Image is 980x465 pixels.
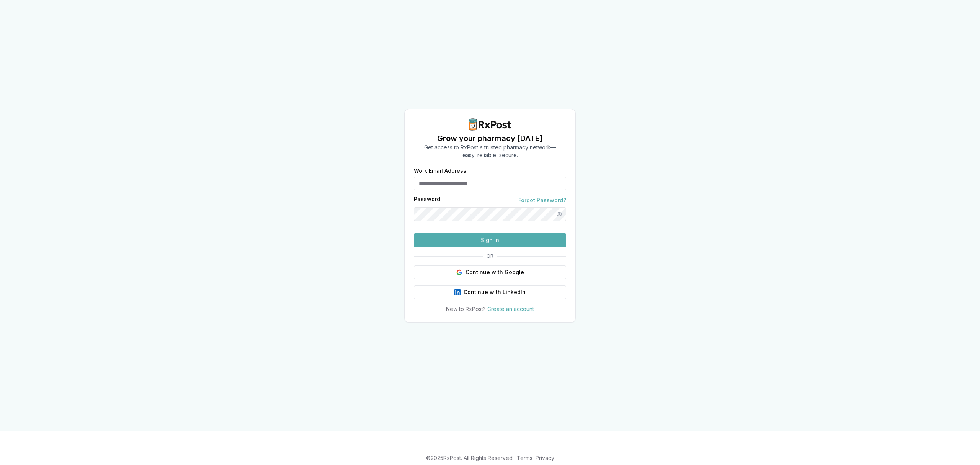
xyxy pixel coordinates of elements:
button: Sign In [414,233,566,247]
span: OR [483,253,497,259]
label: Password [414,196,440,204]
label: Work Email Address [414,168,566,174]
p: Get access to RxPost's trusted pharmacy network— easy, reliable, secure. [424,144,556,159]
button: Show password [552,207,566,221]
img: RxPost Logo [465,118,514,131]
button: Continue with Google [414,265,566,279]
img: LinkedIn [454,289,461,295]
a: Create an account [487,306,534,312]
a: Terms [517,455,532,461]
img: Google [456,269,462,275]
button: Continue with LinkedIn [414,285,566,299]
a: Forgot Password? [518,196,566,204]
h1: Grow your pharmacy [DATE] [424,133,556,144]
a: Privacy [536,455,554,461]
span: New to RxPost? [446,306,486,312]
